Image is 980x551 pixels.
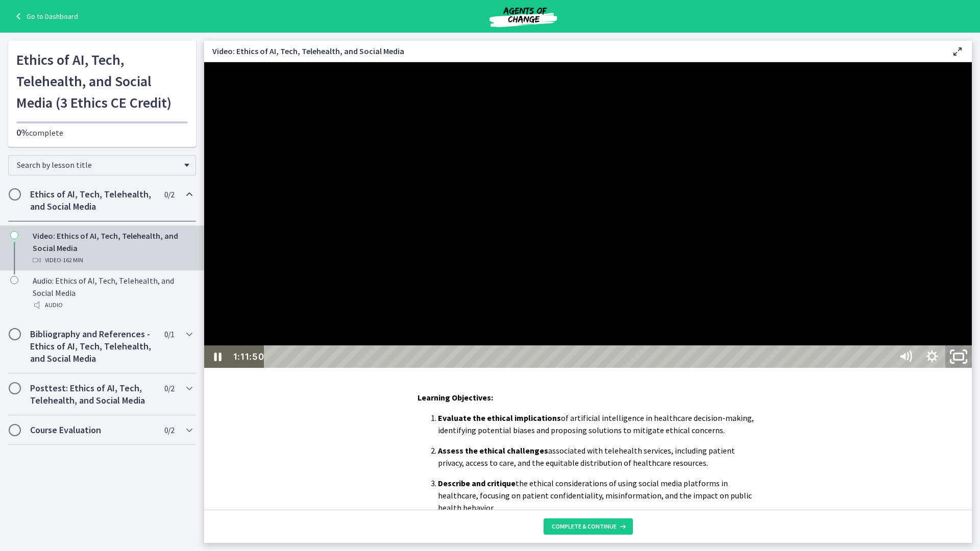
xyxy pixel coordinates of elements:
button: Mute [688,283,715,306]
span: · 162 min [61,254,83,266]
button: Unfullscreen [741,283,768,306]
h2: Bibliography and References - Ethics of AI, Tech, Telehealth, and Social Media [30,328,155,365]
strong: Evaluate the ethical implications [438,413,561,423]
h2: Posttest: Ethics of AI, Tech, Telehealth, and Social Media [30,382,155,407]
iframe: Video Lesson [204,62,972,368]
span: Learning Objectives: [418,392,493,403]
strong: Assess the ethical challenges [438,445,548,456]
a: Go to Dashboard [12,10,78,22]
span: 0 / 2 [164,424,174,436]
div: Video [33,254,192,266]
p: complete [16,127,188,139]
h2: Course Evaluation [30,424,155,436]
div: Search by lesson title [8,155,196,176]
span: Complete & continue [552,522,617,531]
strong: Describe and critique [438,478,516,488]
button: Complete & continue [544,518,633,535]
span: 0 / 2 [164,188,174,201]
img: Agents of Change [462,4,584,29]
span: 0 / 1 [164,328,174,340]
span: 0 / 2 [164,382,174,394]
h2: Ethics of AI, Tech, Telehealth, and Social Media [30,188,155,213]
span: 0% [16,127,29,138]
p: of artificial intelligence in healthcare decision-making, identifying potential biases and propos... [438,412,758,436]
div: Audio: Ethics of AI, Tech, Telehealth, and Social Media [33,274,192,311]
h3: Video: Ethics of AI, Tech, Telehealth, and Social Media [212,45,935,57]
span: Search by lesson title [17,160,179,170]
h1: Ethics of AI, Tech, Telehealth, and Social Media (3 Ethics CE Credit) [16,49,188,113]
button: Show settings menu [715,283,741,306]
p: the ethical considerations of using social media platforms in healthcare, focusing on patient con... [438,477,758,514]
div: Audio [33,299,192,311]
p: associated with telehealth services, including patient privacy, access to care, and the equitable... [438,444,758,469]
div: Video: Ethics of AI, Tech, Telehealth, and Social Media [33,230,192,266]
